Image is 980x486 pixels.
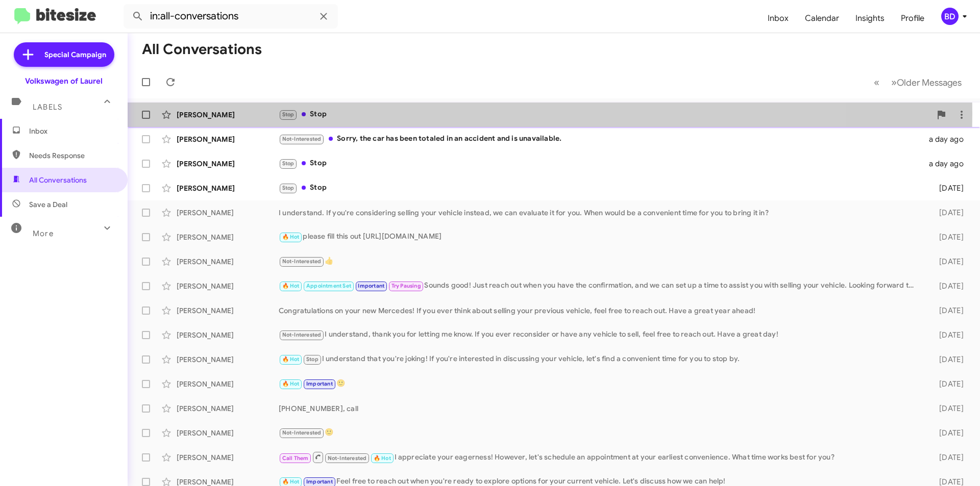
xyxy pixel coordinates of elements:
[29,199,67,210] span: Save a Deal
[279,403,923,414] div: [PHONE_NUMBER], call
[282,160,295,167] span: Stop
[279,158,923,169] div: Stop
[142,41,262,58] h1: All Conversations
[29,126,116,136] span: Inbox
[279,280,923,292] div: Sounds good! Just reach out when you have the confirmation, and we can set up a time to assist yo...
[279,378,923,390] div: 🙂
[306,478,333,485] span: Important
[177,428,279,438] div: [PERSON_NAME]
[923,403,972,414] div: [DATE]
[282,380,300,387] span: 🔥 Hot
[25,76,103,86] div: Volkswagen of Laurel
[797,4,847,33] a: Calendar
[282,111,295,118] span: Stop
[279,109,931,120] div: Stop
[282,455,309,462] span: Call Them
[177,257,279,267] div: [PERSON_NAME]
[279,231,923,243] div: please fill this out [URL][DOMAIN_NAME]
[923,452,972,463] div: [DATE]
[177,183,279,193] div: [PERSON_NAME]
[868,72,968,93] nav: Page navigation example
[177,354,279,365] div: [PERSON_NAME]
[279,353,923,365] div: I understand that you're joking! If you're interested in discussing your vehicle, let's find a co...
[282,185,295,191] span: Stop
[893,4,933,33] a: Profile
[44,49,106,60] span: Special Campaign
[33,229,54,238] span: More
[759,4,797,33] a: Inbox
[923,232,972,242] div: [DATE]
[923,134,972,144] div: a day ago
[282,234,300,240] span: 🔥 Hot
[282,331,322,338] span: Not-Interested
[279,305,923,316] div: Congratulations on your new Mercedes! If you ever think about selling your previous vehicle, feel...
[306,380,333,387] span: Important
[282,356,300,363] span: 🔥 Hot
[279,427,923,439] div: 🙂
[124,4,338,29] input: Search
[923,183,972,193] div: [DATE]
[874,76,879,89] span: «
[897,77,962,88] span: Older Messages
[282,478,300,485] span: 🔥 Hot
[29,150,116,161] span: Needs Response
[923,281,972,291] div: [DATE]
[923,428,972,438] div: [DATE]
[306,283,351,289] span: Appointment Set
[282,283,300,289] span: 🔥 Hot
[177,159,279,169] div: [PERSON_NAME]
[941,8,959,25] div: BD
[279,182,923,194] div: Stop
[923,330,972,340] div: [DATE]
[177,281,279,291] div: [PERSON_NAME]
[29,175,87,185] span: All Conversations
[282,258,322,265] span: Not-Interested
[177,330,279,340] div: [PERSON_NAME]
[279,255,923,267] div: 👍
[923,305,972,316] div: [DATE]
[177,110,279,120] div: [PERSON_NAME]
[282,429,322,436] span: Not-Interested
[279,133,923,145] div: Sorry, the car has been totaled in an accident and is unavailable.
[177,208,279,218] div: [PERSON_NAME]
[868,72,886,93] button: Previous
[923,159,972,169] div: a day ago
[14,42,114,67] a: Special Campaign
[923,354,972,365] div: [DATE]
[279,208,923,218] div: I understand. If you're considering selling your vehicle instead, we can evaluate it for you. Whe...
[177,134,279,144] div: [PERSON_NAME]
[177,305,279,316] div: [PERSON_NAME]
[923,208,972,218] div: [DATE]
[177,379,279,389] div: [PERSON_NAME]
[279,329,923,341] div: I understand, thank you for letting me know. If you ever reconsider or have any vehicle to sell, ...
[328,455,367,462] span: Not-Interested
[923,257,972,267] div: [DATE]
[891,76,897,89] span: »
[177,403,279,414] div: [PERSON_NAME]
[923,379,972,389] div: [DATE]
[358,283,384,289] span: Important
[177,452,279,463] div: [PERSON_NAME]
[279,451,923,464] div: I appreciate your eagerness! However, let's schedule an appointment at your earliest convenience....
[33,103,62,112] span: Labels
[306,356,318,363] span: Stop
[282,136,322,142] span: Not-Interested
[933,8,969,25] button: BD
[847,4,893,33] a: Insights
[391,283,421,289] span: Try Pausing
[177,232,279,242] div: [PERSON_NAME]
[885,72,968,93] button: Next
[374,455,391,462] span: 🔥 Hot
